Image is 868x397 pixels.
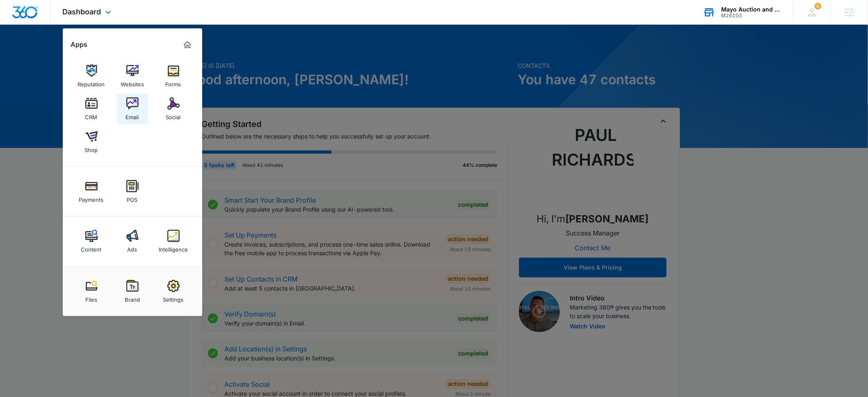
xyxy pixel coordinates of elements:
a: Forms [158,60,189,92]
a: Shop [76,126,107,157]
a: Files [76,276,107,307]
a: POS [117,176,148,207]
div: account name [722,6,781,13]
div: account id [722,13,781,18]
div: Reputation [78,77,105,88]
a: Social [158,93,189,125]
div: Social [166,110,181,120]
div: Ads [128,242,137,253]
a: Email [117,93,148,125]
a: Ads [117,226,148,257]
div: Intelligence [159,242,188,253]
div: Brand [125,292,140,303]
span: Dashboard [63,7,101,16]
span: 6 [815,3,821,9]
div: Payments [79,192,104,203]
div: Websites [121,77,144,88]
div: notifications count [815,3,821,9]
a: Reputation [76,60,107,92]
div: Files [85,292,97,303]
a: Content [76,226,107,257]
div: Content [81,242,102,253]
a: Payments [76,176,107,207]
a: Settings [158,276,189,307]
a: Marketing 360® Dashboard [181,38,194,51]
div: POS [127,192,138,203]
h2: Apps [71,41,88,48]
div: Shop [85,143,98,153]
a: Websites [117,60,148,92]
a: CRM [76,93,107,125]
div: Email [126,110,139,120]
div: Forms [166,77,181,88]
div: CRM [85,110,98,120]
a: Intelligence [158,226,189,257]
div: Settings [163,292,184,303]
a: Brand [117,276,148,307]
